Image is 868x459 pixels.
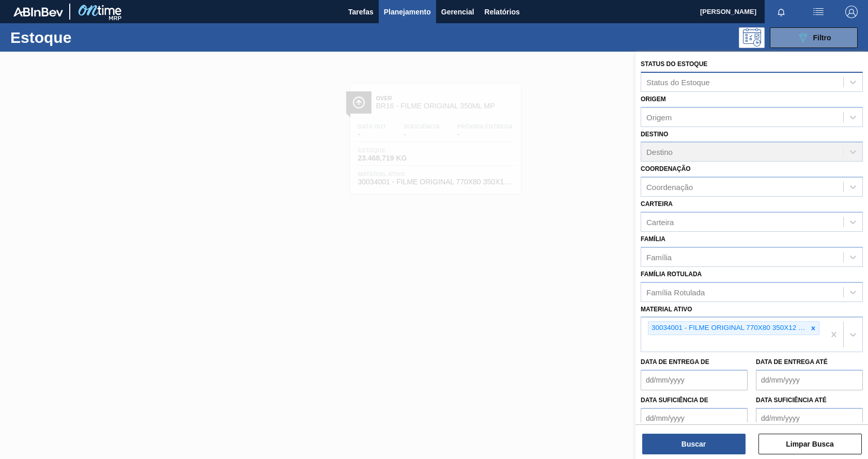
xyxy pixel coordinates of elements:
span: Filtro [813,34,831,42]
img: TNhmsLtSVTkK8tSr43FrP2fwEKptu5GPRR3wAAAABJRU5ErkJggg== [13,7,63,17]
label: Status do Estoque [641,60,707,68]
label: Coordenação [641,165,691,172]
div: Família Rotulada [646,288,705,296]
label: Carteira [641,200,673,208]
h1: Estoque [10,31,161,43]
label: Destino [641,131,668,138]
span: Relatórios [485,6,520,18]
input: dd/mm/yyyy [641,408,748,429]
img: userActions [812,6,825,18]
div: Status do Estoque [646,77,710,86]
label: Origem [641,96,666,103]
img: Logout [845,6,858,18]
label: Data de Entrega de [641,358,709,366]
div: Coordenação [646,183,693,192]
input: dd/mm/yyyy [756,370,863,390]
input: dd/mm/yyyy [641,370,748,390]
label: Data suficiência de [641,397,708,404]
div: Pogramando: nenhum usuário selecionado [739,27,765,48]
div: Origem [646,113,672,121]
div: 30034001 - FILME ORIGINAL 770X80 350X12 MP [648,322,808,335]
button: Filtro [770,27,858,48]
div: Família [646,252,672,261]
span: Planejamento [384,6,431,18]
input: dd/mm/yyyy [756,408,863,429]
label: Material ativo [641,306,692,313]
label: Família [641,235,665,243]
span: Gerencial [441,6,474,18]
label: Data de Entrega até [756,358,828,366]
button: Notificações [765,5,798,19]
span: Tarefas [348,6,374,18]
div: Carteira [646,217,674,226]
label: Família Rotulada [641,271,702,278]
label: Data suficiência até [756,397,827,404]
